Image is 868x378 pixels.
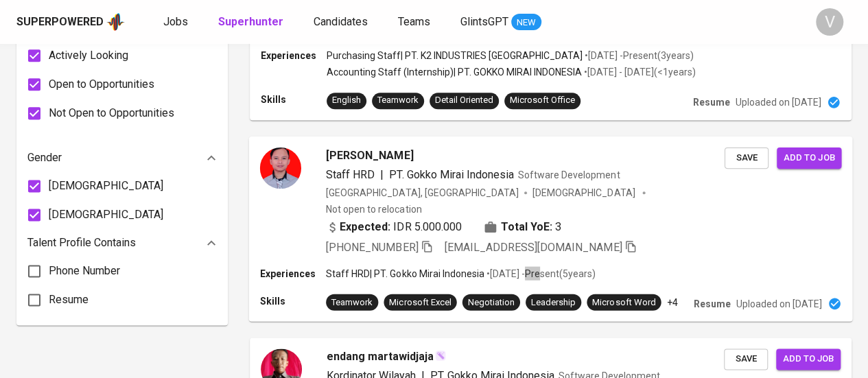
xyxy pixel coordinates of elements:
div: Teamwork [377,94,419,107]
b: Superhunter [218,15,283,28]
b: Expected: [340,219,390,235]
span: Save [731,351,761,367]
span: Save [731,150,762,165]
span: Teams [398,15,430,28]
span: [DEMOGRAPHIC_DATA] [49,206,163,223]
span: Staff HRD [326,167,375,180]
a: Teams [398,14,433,31]
p: • [DATE] - Present ( 3 years ) [583,49,694,62]
p: Skills [261,93,327,106]
span: NEW [511,16,541,29]
span: Jobs [163,15,188,28]
span: Software Development [518,169,620,180]
a: Candidates [314,14,371,31]
span: endang martawidjaja [327,349,434,365]
p: Staff HRD | PT. Gokko Mirai Indonesia [326,266,484,280]
div: IDR 5.000.000 [326,219,462,235]
button: Add to job [777,147,841,168]
p: Not open to relocation [326,202,421,216]
div: Detail Oriented [435,94,493,107]
img: 480156f2bbc8cf9733a34ccca7187320.jpeg [260,147,301,188]
div: Microsoft Word [592,296,655,309]
span: [DEMOGRAPHIC_DATA] [49,178,163,194]
p: Talent Profile Contains [27,235,136,251]
p: Resume [693,95,730,109]
div: English [332,94,361,107]
p: Gender [27,150,62,166]
button: Add to job [776,349,841,370]
div: Leadership [531,296,576,309]
div: [GEOGRAPHIC_DATA], [GEOGRAPHIC_DATA] [326,186,519,200]
span: [EMAIL_ADDRESS][DOMAIN_NAME] [445,240,622,253]
p: Experiences [260,266,326,280]
div: Superpowered [16,14,104,30]
img: app logo [106,12,125,32]
span: Phone Number [49,263,120,279]
p: Skills [260,294,326,307]
span: Actively Looking [49,47,128,64]
span: Resume [49,292,89,308]
b: Total YoE: [501,219,552,235]
a: Superpoweredapp logo [16,12,125,32]
span: [PERSON_NAME] [326,147,413,163]
span: Not Open to Opportunities [49,105,174,121]
span: Open to Opportunities [49,76,154,93]
p: Uploaded on [DATE] [736,95,821,109]
p: • [DATE] - [DATE] ( <1 years ) [582,65,696,79]
span: 3 [555,219,561,235]
span: [PHONE_NUMBER] [326,240,418,253]
a: Superhunter [218,14,286,31]
p: Resume [694,296,731,310]
div: V [816,8,843,36]
span: GlintsGPT [460,15,508,28]
p: Accounting Staff (Internship) | PT. GOKKO MIRAI INDONESIA [327,65,582,79]
div: Gender [27,144,217,172]
p: Purchasing Staff | PT. K2 INDUSTRIES [GEOGRAPHIC_DATA] [327,49,583,62]
div: Microsoft Excel [389,296,451,309]
span: Add to job [784,150,834,165]
span: Candidates [314,15,368,28]
div: Microsoft Office [510,94,575,107]
img: magic_wand.svg [435,350,446,361]
span: | [380,166,384,182]
div: Negotiation [468,296,515,309]
span: Add to job [783,351,834,367]
a: Jobs [163,14,191,31]
div: Teamwork [331,296,373,309]
p: • [DATE] - Present ( 5 years ) [484,266,596,280]
div: Talent Profile Contains [27,229,217,257]
p: Uploaded on [DATE] [736,296,822,310]
span: PT. Gokko Mirai Indonesia [389,167,514,180]
p: +4 [667,295,678,309]
a: [PERSON_NAME]Staff HRD|PT. Gokko Mirai IndonesiaSoftware Development[GEOGRAPHIC_DATA], [GEOGRAPHI... [250,137,852,321]
button: Save [725,147,769,168]
span: [DEMOGRAPHIC_DATA] [532,186,637,200]
button: Save [724,349,768,370]
a: GlintsGPT NEW [460,14,541,31]
p: Experiences [261,49,327,62]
